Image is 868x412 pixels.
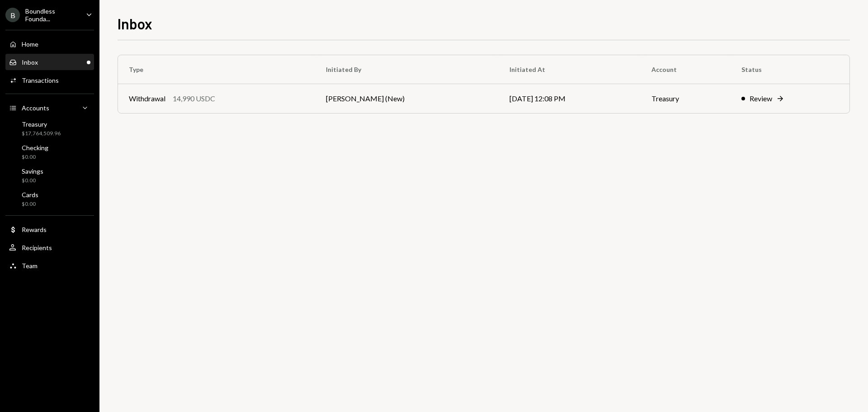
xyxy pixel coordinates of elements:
[25,7,79,23] div: Boundless Founda...
[22,120,61,128] div: Treasury
[22,191,38,199] div: Cards
[5,239,94,256] a: Recipients
[22,244,52,251] div: Recipients
[118,14,152,33] h1: Inbox
[5,54,94,70] a: Inbox
[499,55,641,84] th: Initiated At
[5,118,94,139] a: Treasury$17,764,509.96
[5,141,94,163] a: Checking$0.00
[129,93,165,104] div: Withdrawal
[22,226,47,233] div: Rewards
[5,221,94,237] a: Rewards
[750,93,772,104] div: Review
[499,84,641,113] td: [DATE] 12:08 PM
[641,84,731,113] td: Treasury
[22,153,48,161] div: $0.00
[22,130,61,137] div: $17,764,509.96
[315,84,498,113] td: [PERSON_NAME] (New)
[5,36,94,52] a: Home
[22,167,43,175] div: Savings
[22,144,48,152] div: Checking
[5,165,94,186] a: Savings$0.00
[22,76,59,84] div: Transactions
[22,200,38,208] div: $0.00
[22,177,43,185] div: $0.00
[5,99,94,116] a: Accounts
[315,55,498,84] th: Initiated By
[5,8,20,22] div: B
[731,55,849,84] th: Status
[5,188,94,210] a: Cards$0.00
[22,58,38,66] div: Inbox
[5,257,94,274] a: Team
[22,262,38,270] div: Team
[641,55,731,84] th: Account
[173,93,215,104] div: 14,990 USDC
[22,40,38,48] div: Home
[22,104,49,112] div: Accounts
[118,55,315,84] th: Type
[5,72,94,88] a: Transactions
